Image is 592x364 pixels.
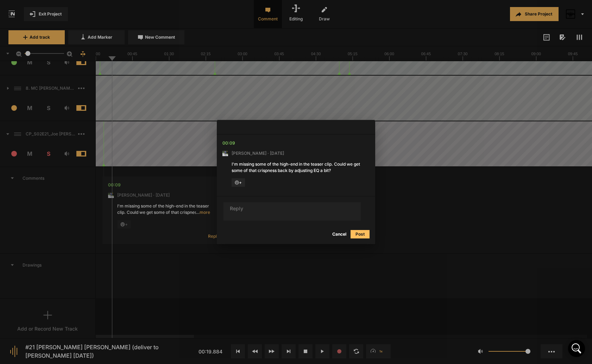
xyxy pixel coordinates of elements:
div: Open Intercom Messenger [568,340,585,357]
div: I'm missing some of the high-end in the teaser clip. Could we get some of that crispness back by ... [232,161,360,174]
span: [PERSON_NAME] · [DATE] [232,150,284,157]
img: ACg8ocLxXzHjWyafR7sVkIfmxRufCxqaSAR27SDjuE-ggbMy1qqdgD8=s96-c [222,151,228,156]
div: 00:09.622 [222,140,235,147]
button: Post [351,230,370,238]
span: + [232,178,245,187]
button: Cancel [328,230,351,238]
